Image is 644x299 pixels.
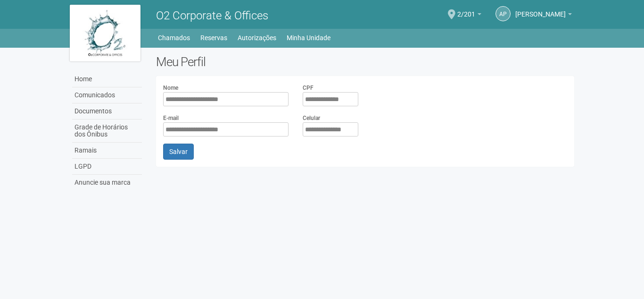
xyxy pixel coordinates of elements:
[515,1,566,18] span: agatha pedro de souza
[287,31,330,44] a: Minha Unidade
[158,31,190,44] a: Chamados
[457,12,481,19] a: 2/201
[70,5,140,61] img: logo.jpg
[72,120,142,143] a: Grade de Horários dos Ônibus
[156,55,574,69] h2: Meu Perfil
[303,84,314,92] label: CPF
[200,31,227,44] a: Reservas
[515,12,572,19] a: [PERSON_NAME]
[72,87,142,103] a: Comunicados
[72,103,142,120] a: Documentos
[163,114,179,122] label: E-mail
[495,6,511,21] a: ap
[72,143,142,159] a: Ramais
[72,175,142,190] a: Anuncie sua marca
[163,84,178,92] label: Nome
[303,114,320,122] label: Celular
[156,9,268,22] span: O2 Corporate & Offices
[72,71,142,87] a: Home
[457,1,475,18] span: 2/201
[238,31,276,44] a: Autorizações
[72,159,142,175] a: LGPD
[163,144,194,160] button: Salvar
